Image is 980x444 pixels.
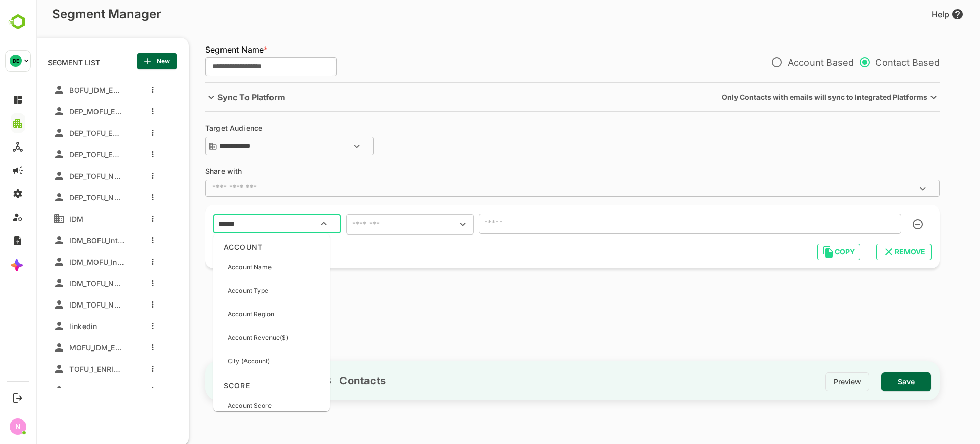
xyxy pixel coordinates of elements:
[102,53,141,69] button: New
[192,357,234,366] p: City (Account)
[790,372,834,391] button: Preview
[114,343,119,352] button: more actions
[10,418,26,435] div: N
[30,172,89,180] span: DEP_TOFU_Nurture Email_BBContacts_1
[110,55,133,68] span: New
[192,263,236,272] p: Account Name
[30,107,89,116] span: DEP_MOFU_EMAILERS_1
[875,176,899,201] button: Open
[30,86,89,95] span: BOFU_IDM_EMAILERS_1
[114,236,119,245] button: more actions
[296,375,350,387] h5: Contacts
[30,193,89,202] span: DEP_TOFU_Nurture Email_HubSpotContacts_1
[114,128,119,137] button: more actions
[114,257,119,266] button: more actions
[30,129,89,137] span: DEP_TOFU_EMAILERS_ENRICHED_CONTACTS
[30,343,89,352] span: MOFU_IDM_EMAILERS
[114,107,119,116] button: more actions
[114,321,119,331] button: more actions
[169,125,261,137] h6: Target Audience
[30,386,89,395] span: TOFU_1_HUSPOT
[182,376,290,395] ag: SCORE
[730,52,818,73] p: Account Based
[192,310,238,319] p: Account Region
[846,372,895,391] button: Save
[169,168,261,180] h6: Share with
[686,90,892,104] p: Only Contacts with emails will sync to Integrated Platforms
[854,375,887,388] span: Save
[114,300,119,309] button: more actions
[114,364,119,373] button: more actions
[30,300,89,309] span: IDM_TOFU_Nurture Email_HubSpotContacts
[114,278,119,288] button: more actions
[781,244,824,260] button: COPY
[30,236,89,245] span: IDM_BOFU_Intent Emailers
[276,212,300,236] button: Close
[182,91,250,103] p: Sync To Platform
[798,375,825,388] span: Preview
[30,365,89,373] span: TOFU_1_ENRICHED
[30,215,47,223] span: IDM
[841,244,896,260] button: REMOVE
[12,53,64,69] p: SEGMENT LIST
[849,245,888,259] span: REMOVE
[730,52,904,71] div: export-type
[114,85,119,95] button: more actions
[30,150,89,159] span: DEP_TOFU_EMAILERS_HUBSPOT_CONTACTS_1
[30,279,89,288] span: IDM_TOFU_Nurture Email_BBContacts
[192,401,236,410] p: Account Score
[30,258,89,266] span: IDM_MOFU_Intent Emailers
[11,391,24,405] button: Logout
[420,217,434,231] button: Open
[790,245,816,259] span: COPY
[114,193,119,202] button: more actions
[114,150,119,159] button: more actions
[114,214,119,223] button: more actions
[818,52,904,73] p: Contact Based
[30,322,61,331] span: linkedin
[192,286,233,295] p: Account Type
[896,8,928,20] div: Help
[192,333,253,342] p: Account Revenue($)
[5,12,31,32] img: BambooboxLogoMark.f1c84d78b4c51b1a7b5f700c9845e183.svg
[169,44,232,55] span: Segment Name
[309,134,333,158] button: Open
[114,171,119,180] button: more actions
[182,238,290,256] ag: ACCOUNT
[10,55,22,67] div: DE
[114,386,119,395] button: more actions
